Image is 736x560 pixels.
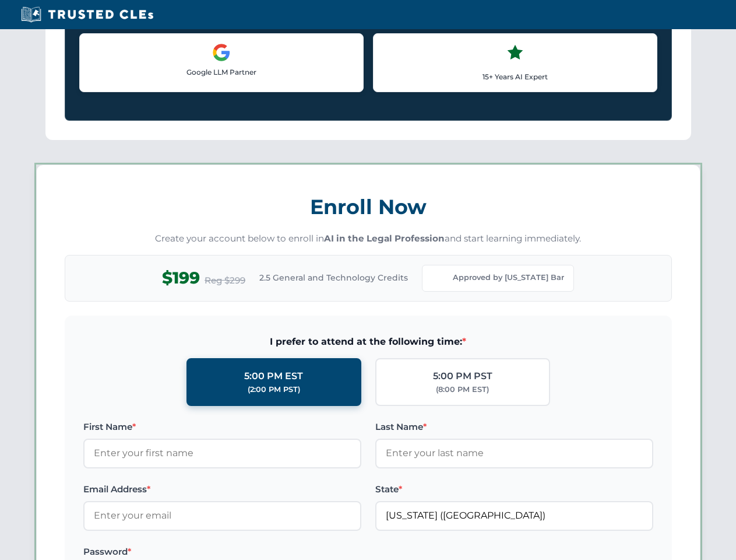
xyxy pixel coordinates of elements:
[83,482,361,496] label: Email Address
[375,420,653,434] label: Last Name
[89,66,354,78] p: Google LLM Partner
[259,271,408,284] span: 2.5 General and Technology Credits
[375,482,653,496] label: State
[83,501,361,530] input: Enter your email
[162,265,200,291] span: $199
[375,501,653,530] input: Florida (FL)
[248,384,300,395] div: (2:00 PM PST)
[83,545,361,559] label: Password
[244,369,303,384] div: 5:00 PM EST
[212,43,231,62] img: Google
[83,420,361,434] label: First Name
[375,439,653,468] input: Enter your last name
[453,272,564,283] span: Approved by [US_STATE] Bar
[324,233,445,244] strong: AI in the Legal Profession
[83,334,653,349] span: I prefer to attend at the following time:
[83,439,361,468] input: Enter your first name
[383,71,647,82] p: 15+ Years AI Expert
[17,6,157,23] img: Trusted CLEs
[433,369,492,384] div: 5:00 PM PST
[65,232,672,246] p: Create your account below to enroll in and start learning immediately.
[65,188,672,225] h3: Enroll Now
[436,384,489,395] div: (8:00 PM EST)
[432,270,448,286] img: Florida Bar
[205,274,245,288] span: Reg $299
